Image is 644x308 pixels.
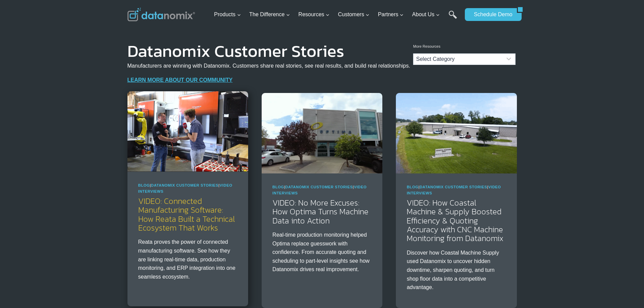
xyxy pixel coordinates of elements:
a: Datanomix Customer Stories [420,185,487,189]
a: LEARN MORE ABOUT OUR COMMUNITY [127,77,233,83]
p: Reata proves the power of connected manufacturing software. See how they are linking real-time da... [138,238,237,281]
img: Datanomix [127,8,195,21]
span: Customers [338,10,369,19]
span: The Difference [249,10,290,19]
a: Schedule Demo [465,8,517,21]
a: VIDEO: No More Excuses: How Optima Turns Machine Data into Action [272,197,368,227]
img: Discover how Optima Manufacturing uses Datanomix to turn raw machine data into real-time insights... [262,93,382,173]
a: VIDEO: How Coastal Machine & Supply Boosted Efficiency & Quoting Accuracy with CNC Machine Monito... [407,197,503,244]
p: Manufacturers are winning with Datanomix. Customers share real stories, see real results, and bui... [127,62,410,70]
a: Search [449,10,457,26]
img: Coastal Machine Improves Efficiency & Quotes with Datanomix [396,93,517,173]
a: Blog [407,185,419,189]
span: Products [214,10,241,19]
span: About Us [412,10,440,19]
img: Reata’s Connected Manufacturing Software Ecosystem [127,91,248,172]
p: Discover how Coastal Machine Supply used Datanomix to uncover hidden downtime, sharpen quoting, a... [407,248,506,292]
p: Real-time production monitoring helped Optima replace guesswork with confidence. From accurate qu... [272,231,372,274]
a: Datanomix Customer Stories [285,185,353,189]
span: | | [272,185,367,195]
h1: Datanomix Customer Stories [127,46,410,56]
nav: Primary Navigation [211,4,461,26]
span: | | [138,183,233,193]
p: More Resources [413,44,516,50]
span: | | [407,185,501,195]
a: Blog [272,185,284,189]
a: Blog [138,183,150,187]
a: Datanomix Customer Stories [151,183,219,187]
span: Resources [299,10,330,19]
span: Partners [378,10,404,19]
a: VIDEO: Connected Manufacturing Software: How Reata Built a Technical Ecosystem That Works [138,195,235,234]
